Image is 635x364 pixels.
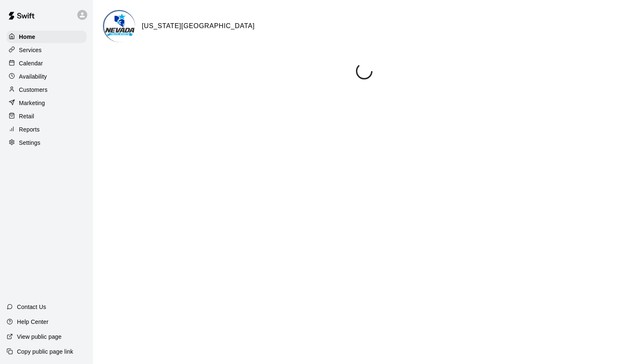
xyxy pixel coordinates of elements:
p: Marketing [19,99,45,107]
a: Home [7,31,86,43]
p: Reports [19,125,40,134]
a: Availability [7,70,86,83]
p: Help Center [17,318,48,326]
a: Calendar [7,57,86,69]
p: Customers [19,86,48,94]
p: Contact Us [17,303,46,311]
a: Reports [7,123,86,136]
p: Calendar [19,59,43,67]
a: Settings [7,136,86,149]
h6: [US_STATE][GEOGRAPHIC_DATA] [142,21,255,31]
p: Services [19,46,42,54]
p: Retail [19,112,34,120]
p: Settings [19,139,41,147]
a: Retail [7,110,86,122]
img: Nevada Youth Sports Center logo [104,11,135,42]
a: Services [7,44,86,56]
p: Home [19,33,36,41]
p: View public page [17,333,62,341]
a: Customers [7,84,86,96]
p: Copy public page link [17,347,73,356]
a: Marketing [7,97,86,109]
p: Availability [19,72,47,81]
